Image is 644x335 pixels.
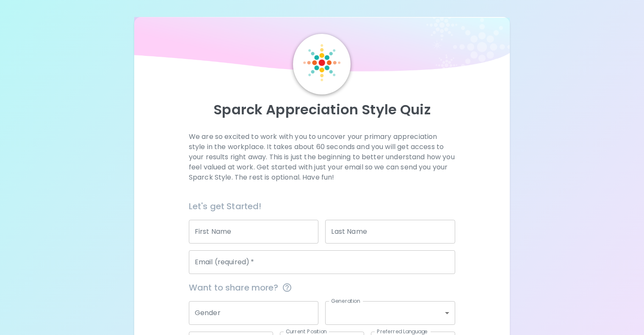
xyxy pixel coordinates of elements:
label: Preferred Language [377,328,428,335]
span: Want to share more? [189,281,455,294]
p: We are so excited to work with you to uncover your primary appreciation style in the workplace. I... [189,132,455,183]
svg: This information is completely confidential and only used for aggregated appreciation studies at ... [282,282,292,293]
h6: Let's get Started! [189,199,455,213]
label: Generation [331,297,360,305]
p: Sparck Appreciation Style Quiz [144,101,500,118]
img: Sparck Logo [303,44,340,81]
label: Current Position [286,328,327,335]
img: wave [134,17,510,76]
